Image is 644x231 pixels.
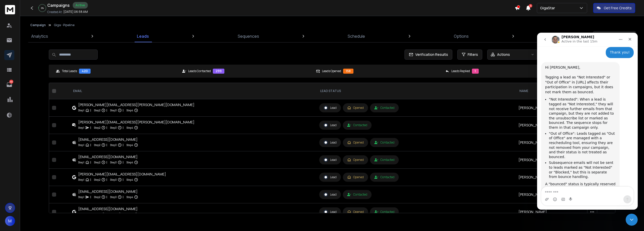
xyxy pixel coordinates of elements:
[94,143,100,148] p: Step 2
[347,123,367,127] div: Contacted
[235,30,262,42] a: Sequences
[515,99,584,117] td: [PERSON_NAME]
[78,177,84,182] p: Step 1
[110,143,117,148] p: Step 3
[9,80,13,84] p: 102
[106,125,107,130] p: |
[90,160,91,165] p: |
[593,3,635,13] button: Get Free Credits
[515,134,584,151] td: [PERSON_NAME]
[90,195,91,200] p: |
[374,210,394,214] div: Contacted
[106,143,107,148] p: |
[78,137,138,142] div: [EMAIL_ADDRESS][DOMAIN_NAME]
[79,69,91,74] div: 420
[316,83,515,99] th: LEAD STATUS
[12,128,78,146] li: Subsequence emails will not be sent to leads marked as "Not Interested" or "Blocked," but this is...
[78,195,84,200] p: Step 1
[94,177,100,182] p: Step 2
[24,165,28,169] button: Gif picker
[454,33,469,39] p: Options
[451,69,470,73] p: Leads Replied
[106,160,107,165] p: |
[32,165,36,169] button: Start recording
[497,52,510,57] p: Actions
[515,117,584,134] td: [PERSON_NAME]
[110,160,117,165] p: Step 3
[324,140,337,145] div: Lead
[41,7,44,10] p: 2 %
[4,154,96,163] textarea: Message…
[106,177,107,182] p: |
[30,23,46,27] button: Campaign
[47,10,62,14] p: Created At:
[78,189,138,194] div: [EMAIL_ADDRESS][DOMAIN_NAME]
[472,69,479,74] div: 1
[12,64,78,97] li: "Not Interested": When a lead is tagged as "Not Interested," they will not receive further emails...
[515,169,584,186] td: [PERSON_NAME]
[457,50,482,60] button: Filters
[347,141,364,145] div: Opened
[78,206,138,211] div: [EMAIL_ADDRESS][DOMAIN_NAME]
[63,10,88,14] p: [DATE] 06:58 AM
[110,195,117,200] p: Step 3
[78,172,166,177] div: [PERSON_NAME][EMAIL_ADDRESS][DOMAIN_NAME]
[78,102,194,107] div: [PERSON_NAME][EMAIL_ADDRESS][PERSON_NAME][DOMAIN_NAME]
[324,175,337,179] div: Lead
[31,33,48,39] p: Analytics
[537,33,638,210] iframe: Intercom live chat
[347,210,364,214] div: Opened
[123,195,124,200] p: |
[94,108,100,113] p: Step 2
[69,83,316,99] th: EMAIL
[374,106,394,110] div: Contacted
[78,143,84,148] p: Step 1
[515,151,584,169] td: [PERSON_NAME]
[554,30,589,42] a: Subsequences
[90,212,91,217] p: |
[5,216,15,226] button: M
[123,212,124,217] p: |
[90,143,91,148] p: |
[90,125,91,130] p: |
[347,158,364,162] div: Opened
[515,83,584,99] th: NAME
[4,29,97,191] div: Raj says…
[110,108,117,113] p: Step 3
[374,175,394,179] div: Contacted
[515,186,584,203] td: [PERSON_NAME]
[8,149,78,179] div: A "bounced" status is typically reserved for emails that cannot be delivered due to technical rea...
[8,32,78,62] div: Hi [PERSON_NAME], Tagging a lead as "Not Interested" or "Out of Office" in [URL] affects their pa...
[12,99,78,127] li: "Out of Office": Leads tagged as "Out of Office" are managed with a rescheduling tool, ensuring t...
[413,52,448,57] span: Verification Results
[134,30,152,42] a: Leads
[8,165,12,169] button: Upload attachment
[347,106,364,110] div: Opened
[374,141,394,145] div: Contacted
[529,4,532,8] span: 5
[137,33,149,39] p: Leads
[127,160,133,165] p: Step 4
[28,30,51,42] a: Analytics
[123,143,124,148] p: |
[106,195,107,200] p: |
[4,29,83,181] div: Hi [PERSON_NAME],Tagging a lead as "Not Interested" or "Out of Office" in [URL] affects their par...
[54,23,74,27] p: Giga - Pipeline
[188,69,211,73] p: Leads Contacted
[16,165,20,169] button: Emoji picker
[238,33,259,39] p: Sequences
[451,30,472,42] a: Options
[90,108,91,113] p: |
[78,160,84,165] p: Step 1
[626,214,638,226] iframe: Intercom live chat
[94,160,100,165] p: Step 2
[123,125,124,130] p: |
[348,33,365,39] p: Schedule
[110,177,117,182] p: Step 3
[110,212,117,217] p: Step 3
